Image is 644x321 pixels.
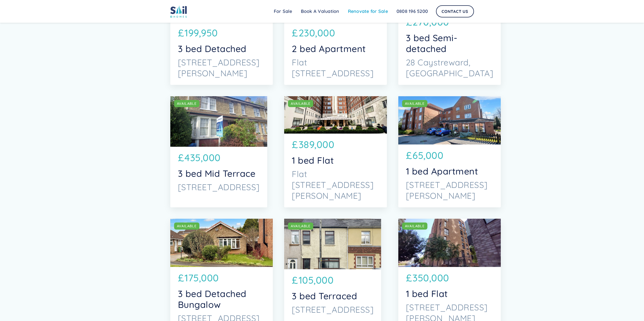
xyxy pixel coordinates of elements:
[178,57,265,79] p: [STREET_ADDRESS][PERSON_NAME]
[405,101,425,106] div: AVAILABLE
[178,43,265,54] p: 3 bed Detached
[184,26,218,40] p: 199,950
[177,101,197,106] div: AVAILABLE
[344,6,392,16] a: Renovate for Sale
[412,148,443,163] p: 65,000
[292,43,379,54] p: 2 bed Apartment
[406,179,493,201] p: [STREET_ADDRESS][PERSON_NAME]
[284,96,387,207] a: AVAILABLE£389,0001 bed FlatFlat [STREET_ADDRESS][PERSON_NAME]
[178,271,184,285] p: £
[406,33,493,54] p: 3 bed Semi-detached
[406,166,493,177] p: 1 bed Apartment
[292,26,298,40] p: £
[297,6,344,16] a: Book A Valuation
[170,5,187,18] img: sail home logo colored
[178,26,184,40] p: £
[178,151,184,165] p: £
[291,101,310,106] div: AVAILABLE
[269,6,297,16] a: For Sale
[292,273,298,287] p: £
[292,155,379,166] p: 1 bed Flat
[392,6,432,16] a: 0808 196 5200
[292,304,373,315] p: [STREET_ADDRESS]
[292,57,379,79] p: Flat [STREET_ADDRESS]
[436,5,474,17] a: Contact Us
[398,96,501,207] a: AVAILABLE£65,0001 bed Apartment[STREET_ADDRESS][PERSON_NAME]
[406,271,412,285] p: £
[178,288,265,310] p: 3 bed Detached Bungalow
[184,271,219,285] p: 175,000
[177,224,197,229] div: AVAILABLE
[291,224,310,229] div: AVAILABLE
[292,137,298,152] p: £
[412,271,449,285] p: 350,000
[178,182,260,192] p: [STREET_ADDRESS]
[299,137,335,152] p: 389,000
[170,96,267,207] a: AVAILABLE£435,0003 bed Mid Terrace[STREET_ADDRESS]
[184,151,221,165] p: 435,000
[299,26,335,40] p: 230,000
[292,291,373,302] p: 3 bed Terraced
[299,273,334,287] p: 105,000
[178,168,260,179] p: 3 bed Mid Terrace
[292,168,379,201] p: Flat [STREET_ADDRESS][PERSON_NAME]
[406,148,412,163] p: £
[406,57,493,79] p: 28 Caystreward, [GEOGRAPHIC_DATA]
[405,224,425,229] div: AVAILABLE
[406,288,493,299] p: 1 bed Flat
